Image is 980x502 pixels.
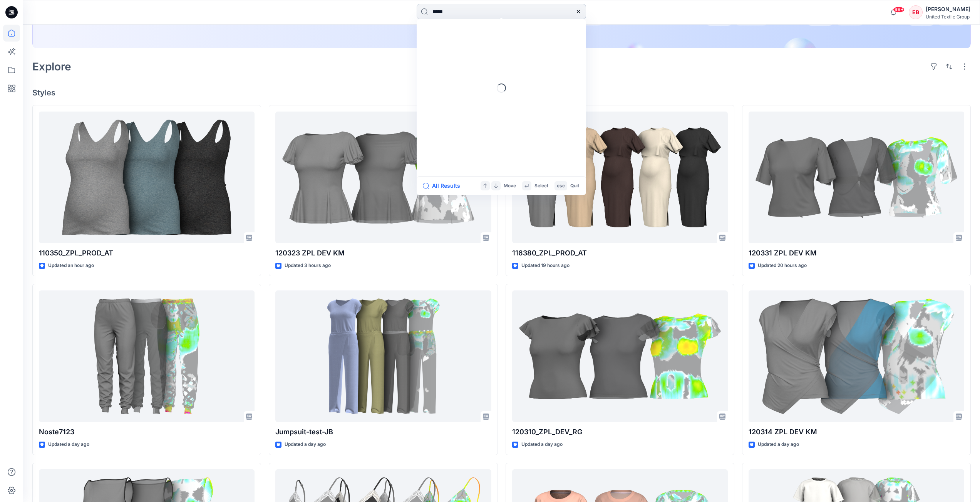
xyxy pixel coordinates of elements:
h4: Styles [32,88,971,97]
p: Move [504,182,516,190]
div: United Textile Group [926,14,970,20]
p: Updated 3 hours ago [285,262,331,270]
p: Select [534,182,548,190]
p: 116380_ZPL_PROD_AT [512,248,728,259]
p: Noste7123 [39,427,255,437]
p: Updated 20 hours ago [758,262,807,270]
a: 116380_ZPL_PROD_AT [512,112,728,243]
h2: Explore [32,60,71,73]
p: 120314 ZPL DEV KM [749,427,964,437]
p: Updated a day ago [48,440,89,449]
a: 120323 ZPL DEV KM [275,112,491,243]
a: Noste7123 [39,290,255,422]
span: 99+ [893,7,905,13]
p: 120323 ZPL DEV KM [275,248,491,259]
a: 120331 ZPL DEV KM [749,112,964,243]
p: Quit [570,182,579,190]
a: 120310_ZPL_DEV_RG [512,290,728,422]
p: Updated 19 hours ago [521,262,570,270]
p: Updated a day ago [758,440,799,449]
div: [PERSON_NAME] [926,5,970,14]
p: Updated a day ago [521,440,563,449]
p: 120310_ZPL_DEV_RG [512,427,728,437]
p: 120331 ZPL DEV KM [749,248,964,259]
p: Updated a day ago [285,440,326,449]
a: Jumpsuit-test-JB [275,290,491,422]
a: 120314 ZPL DEV KM [749,290,964,422]
p: Updated an hour ago [48,262,94,270]
a: 110350_ZPL_PROD_AT [39,112,255,243]
p: 110350_ZPL_PROD_AT [39,248,255,259]
div: EB [909,5,923,19]
button: All Results [423,181,465,190]
p: esc [557,182,565,190]
p: Jumpsuit-test-JB [275,427,491,437]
